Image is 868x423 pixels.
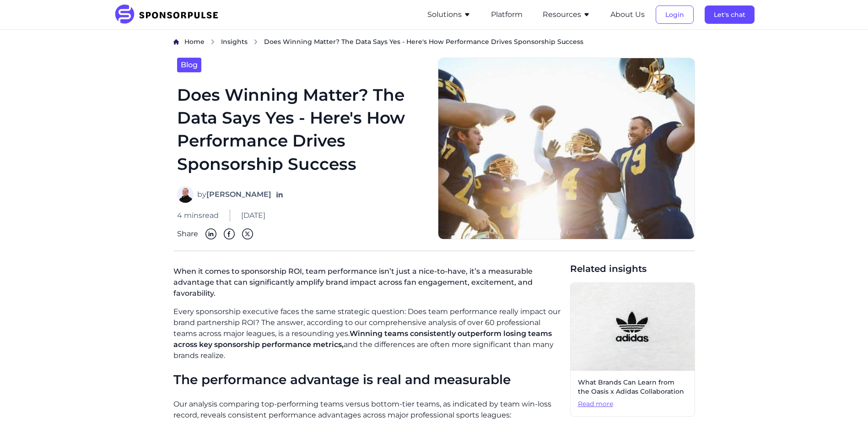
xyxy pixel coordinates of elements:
[610,9,645,20] button: About Us
[427,9,471,20] button: Solutions
[177,186,194,203] img: Neal Covant
[184,37,205,47] a: Home
[491,9,523,20] button: Platform
[578,378,687,396] span: What Brands Can Learn from the Oasis x Adidas Collaboration
[221,38,248,46] span: Insights
[578,400,687,409] span: Read more
[221,37,248,47] a: Insights
[264,37,583,46] span: Does Winning Matter? The Data Says Yes - Here's How Performance Drives Sponsorship Success
[177,83,427,176] h1: Does Winning Matter? The Data Says Yes - Here's How Performance Drives Sponsorship Success
[197,189,271,200] span: by
[205,228,216,239] img: Linkedin
[224,228,235,239] img: Facebook
[173,372,511,387] span: The performance advantage is real and measurable
[173,329,552,349] span: Winning teams consistently outperform losing teams across key sponsorship performance metrics,
[177,58,201,72] a: Blog
[206,190,271,199] strong: [PERSON_NAME]
[177,210,219,221] span: 4 mins read
[275,190,284,199] a: Follow on LinkedIn
[705,11,755,19] a: Let's chat
[543,9,590,20] button: Resources
[173,306,563,361] p: Every sponsorship executive faces the same strategic question: Does team performance really impac...
[438,58,695,240] img: Getty images courtesy of Unsplash
[184,38,205,46] span: Home
[656,11,694,19] a: Login
[173,262,563,306] p: When it comes to sponsorship ROI, team performance isn’t just a nice-to-have, it’s a measurable a...
[570,262,695,275] span: Related insights
[570,282,695,417] a: What Brands Can Learn from the Oasis x Adidas CollaborationRead more
[210,39,216,45] img: chevron right
[177,228,198,239] span: Share
[491,11,523,19] a: Platform
[114,5,225,25] img: SponsorPulse
[656,5,694,24] button: Login
[242,228,253,239] img: Twitter
[241,210,265,221] span: [DATE]
[253,39,259,45] img: chevron right
[173,39,179,45] img: Home
[173,399,563,421] p: Our analysis comparing top-performing teams versus bottom-tier teams, as indicated by team win-lo...
[610,11,645,19] a: About Us
[705,5,755,24] button: Let's chat
[571,283,695,371] img: Christian Wiediger, courtesy of Unsplash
